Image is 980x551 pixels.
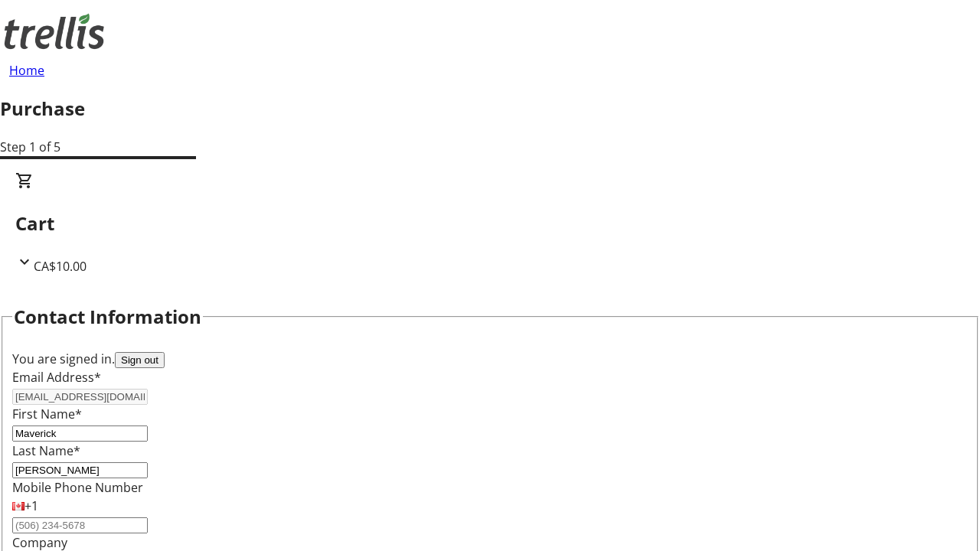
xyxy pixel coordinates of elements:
label: Mobile Phone Number [12,479,143,496]
input: (506) 234-5678 [12,517,148,533]
h2: Contact Information [14,303,201,331]
span: CA$10.00 [34,258,87,275]
label: Company [12,534,67,551]
div: You are signed in. [12,350,968,368]
div: CartCA$10.00 [15,171,965,275]
label: First Name* [12,406,82,422]
button: Sign out [115,352,165,368]
label: Last Name* [12,442,80,459]
h2: Cart [15,210,965,237]
label: Email Address* [12,369,101,386]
